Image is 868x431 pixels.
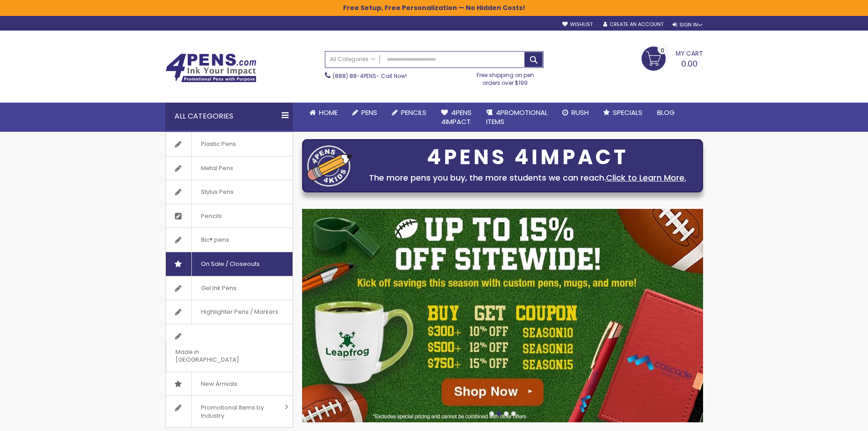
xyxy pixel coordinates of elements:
[166,204,293,228] a: Pencils
[357,171,698,184] div: The more pens you buy, the more students we can reach.
[166,300,293,324] a: Highlighter Pens / Markers
[307,145,353,187] img: four_pen_logo.png
[385,103,434,123] a: Pencils
[191,252,269,276] span: On Sale / Closeouts
[302,103,345,123] a: Home
[166,396,293,427] a: Promotional Items by Industry
[191,204,231,228] span: Pencils
[562,21,593,28] a: Wishlist
[333,72,376,80] a: (888) 88-4PENS
[166,372,293,396] a: New Arrivals
[166,276,293,300] a: Gel Ink Pens
[606,172,686,183] a: Click to Learn More.
[642,47,703,69] a: 0.00 0
[166,252,293,276] a: On Sale / Closeouts
[571,108,589,117] span: Rush
[330,56,375,63] span: All Categories
[673,21,703,28] div: Sign In
[650,103,682,123] a: Blog
[486,108,548,126] span: 4PROMOTIONAL ITEMS
[555,103,596,123] a: Rush
[467,68,544,86] div: Free shipping on pen orders over $199
[319,108,338,117] span: Home
[191,156,242,180] span: Metal Pens
[596,103,650,123] a: Specials
[325,52,380,67] a: All Categories
[165,103,293,130] div: All Categories
[479,103,555,132] a: 4PROMOTIONALITEMS
[166,132,293,156] a: Plastic Pens
[166,340,270,372] span: Made in [GEOGRAPHIC_DATA]
[603,21,663,28] a: Create an Account
[345,103,385,123] a: Pens
[191,180,243,204] span: Stylus Pens
[191,132,245,156] span: Plastic Pens
[661,46,664,55] span: 0
[165,53,257,83] img: 4Pens Custom Pens and Promotional Products
[166,156,293,180] a: Metal Pens
[333,72,407,80] span: - Call Now!
[401,108,426,117] span: Pencils
[681,58,698,69] span: 0.00
[166,228,293,252] a: Bic® pens
[434,103,479,132] a: 4Pens4impact
[191,372,247,396] span: New Arrivals
[191,228,238,252] span: Bic® pens
[191,276,246,300] span: Gel Ink Pens
[191,396,282,427] span: Promotional Items by Industry
[613,108,642,117] span: Specials
[357,148,698,167] div: 4PENS 4IMPACT
[441,108,472,126] span: 4Pens 4impact
[166,324,293,372] a: Made in [GEOGRAPHIC_DATA]
[166,180,293,204] a: Stylus Pens
[657,108,675,117] span: Blog
[191,300,288,324] span: Highlighter Pens / Markers
[361,108,377,117] span: Pens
